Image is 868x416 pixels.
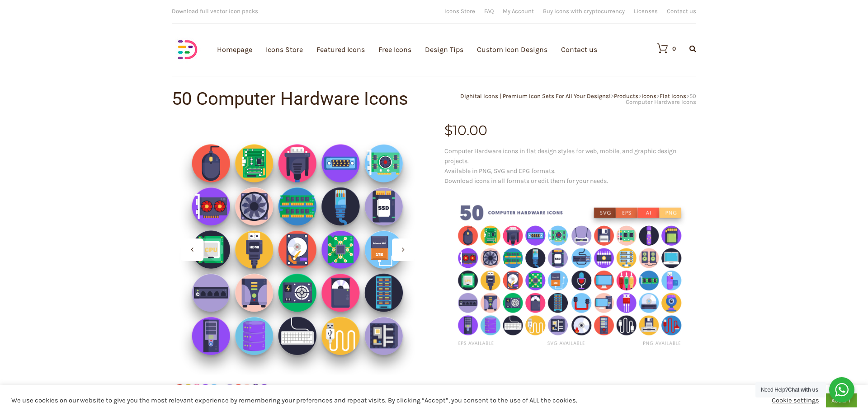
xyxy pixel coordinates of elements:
a: FAQ [484,8,494,14]
a: Contact us [667,8,696,14]
a: Buy icons with cryptocurrency [543,8,625,14]
bdi: 10.00 [444,122,487,139]
a: Licenses [634,8,658,14]
div: 0 [672,46,676,51]
a: Products [614,93,638,99]
strong: Chat with us [788,387,818,393]
div: We use cookies on our website to give you the most relevant experience by remembering your prefer... [11,397,603,405]
a: Cookie settings [772,397,819,405]
img: Computer-Hardware-Icons_ Shop-2 [172,124,424,375]
a: Icons Store [444,8,475,14]
img: Computer Hardware icons png/svg/eps [444,192,696,360]
a: ACCEPT [826,393,857,407]
a: My Account [503,8,534,14]
p: Computer Hardware icons in flat design styles for web, mobile, and graphic design projects. Avail... [444,146,696,186]
span: 50 Computer Hardware Icons [626,93,696,105]
h1: 50 Computer Hardware Icons [172,90,434,108]
a: 0 [648,43,676,54]
span: Download full vector icon packs [172,8,258,14]
span: $ [444,122,453,139]
a: Dighital Icons | Premium Icon Sets For All Your Designs! [460,93,611,99]
a: Flat Icons [660,93,686,99]
div: > > > > [434,93,696,105]
span: Need Help? [761,387,818,393]
a: Icons [642,93,656,99]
